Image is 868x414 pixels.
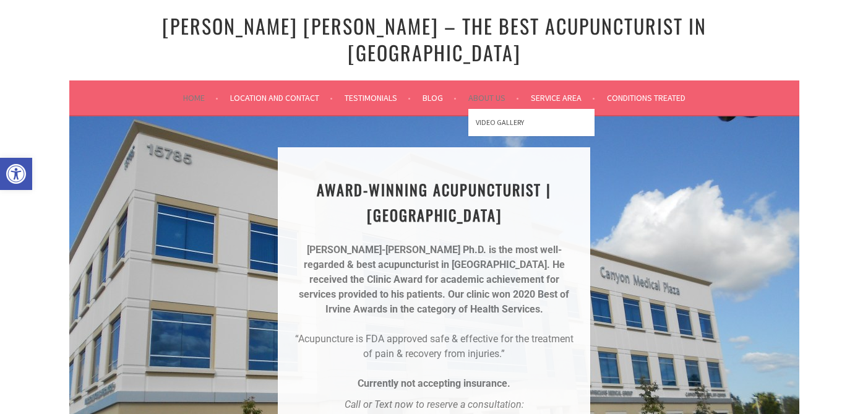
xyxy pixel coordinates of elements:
a: Home [183,90,218,105]
a: [PERSON_NAME] [PERSON_NAME] – The Best Acupuncturist In [GEOGRAPHIC_DATA] [162,11,707,67]
p: “Acupuncture is FDA approved safe & effective for the treatment of pain & recovery from injuries.” [293,332,575,361]
a: Video Gallery [468,109,595,137]
a: Blog [423,90,457,105]
a: About Us [468,90,519,105]
strong: Currently not accepting insurance. [358,377,510,389]
h1: AWARD-WINNING ACUPUNCTURIST | [GEOGRAPHIC_DATA] [293,177,575,228]
a: Service Area [531,90,595,105]
a: Conditions Treated [607,90,685,105]
a: Location and Contact [230,90,333,105]
em: Call or Text now to reserve a consultation: [345,399,524,410]
strong: [PERSON_NAME]-[PERSON_NAME] Ph.D. is the most well-regarded & best acupuncturist in [GEOGRAPHIC_D... [304,244,562,270]
a: Testimonials [345,90,411,105]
